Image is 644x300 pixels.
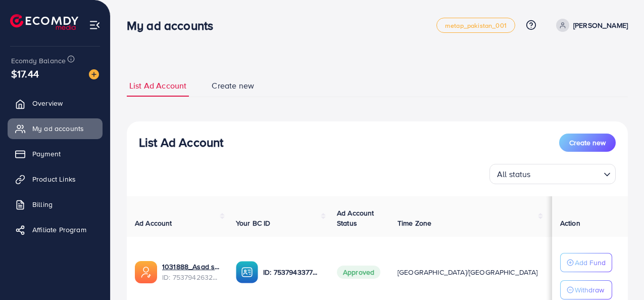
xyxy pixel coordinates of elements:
div: <span class='underline'>1031888_Asad shah 2_1755064281276</span></br>7537942632723562504 [162,262,220,282]
p: Withdraw [575,284,604,296]
span: Product Links [32,174,76,184]
span: $17.44 [11,66,39,81]
span: Create new [569,138,606,148]
button: Create new [559,134,616,152]
span: Billing [32,199,53,209]
span: Payment [32,149,61,159]
img: logo [10,14,78,30]
img: image [89,69,99,79]
a: Overview [8,93,103,113]
span: Ad Account Status [337,208,374,228]
a: metap_pakistan_001 [436,18,515,33]
span: Affiliate Program [32,225,86,235]
h3: List Ad Account [139,135,223,150]
p: [PERSON_NAME] [573,19,628,31]
span: Create new [212,80,254,92]
div: Search for option [489,164,616,184]
span: metap_pakistan_001 [445,22,507,29]
span: Time Zone [398,218,431,228]
a: Payment [8,144,103,164]
span: Ecomdy Balance [11,56,66,66]
span: All status [495,167,533,182]
img: menu [89,19,101,31]
a: Product Links [8,169,103,189]
button: Add Fund [560,253,612,272]
button: Withdraw [560,280,612,299]
a: Billing [8,194,103,215]
input: Search for option [534,165,600,182]
img: ic-ads-acc.e4c84228.svg [135,261,157,283]
span: [GEOGRAPHIC_DATA]/[GEOGRAPHIC_DATA] [398,267,538,277]
span: Approved [337,266,380,279]
span: My ad accounts [32,123,84,134]
a: Affiliate Program [8,220,103,240]
span: Your BC ID [236,218,271,228]
h3: My ad accounts [127,18,221,33]
a: 1031888_Asad shah 2_1755064281276 [162,262,220,272]
span: Overview [32,98,63,108]
span: Ad Account [135,218,172,228]
a: [PERSON_NAME] [552,19,628,32]
a: My ad accounts [8,118,103,139]
p: Add Fund [575,256,606,269]
img: ic-ba-acc.ded83a64.svg [236,261,258,283]
span: List Ad Account [129,80,186,92]
p: ID: 7537943377279549456 [263,266,321,278]
span: ID: 7537942632723562504 [162,272,220,282]
span: Action [560,218,580,228]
